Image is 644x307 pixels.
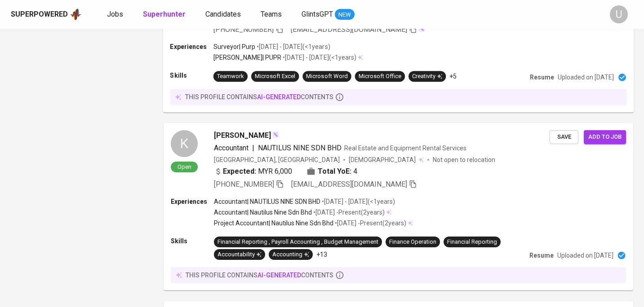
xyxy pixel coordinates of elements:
[302,9,355,20] a: GlintsGPT NEW
[344,145,466,152] span: Real Estate and Equipment Rental Services
[171,197,214,206] p: Experiences
[433,155,495,164] p: Not open to relocation
[186,271,333,280] p: this profile contains contents
[272,250,309,259] div: Accounting
[610,5,628,23] div: U
[554,132,574,142] span: Save
[164,123,633,290] a: KOpen[PERSON_NAME]Accountant|NAUTILUS NINE SDN BHDReal Estate and Equipment Rental Services[GEOGR...
[389,238,436,246] div: Finance Operation
[359,72,401,81] div: Microsoft Office
[223,166,256,177] b: Expected:
[312,208,385,217] p: • [DATE] - Present ( 2 years )
[320,197,395,206] p: • [DATE] - [DATE] ( <1 years )
[214,180,274,189] span: [PHONE_NUMBER]
[530,73,554,82] p: Resume
[218,238,378,246] div: Financial Reporting , Payroll Accounting , Budget Management
[412,72,442,81] div: Creativity
[214,155,340,164] div: [GEOGRAPHIC_DATA], [GEOGRAPHIC_DATA]
[291,25,407,34] span: [EMAIL_ADDRESS][DOMAIN_NAME]
[107,10,123,18] span: Jobs
[316,250,327,259] p: +13
[205,10,241,18] span: Candidates
[258,144,342,152] span: NAUTILUS NINE SDN BHD
[291,180,407,189] span: [EMAIL_ADDRESS][DOMAIN_NAME]
[261,9,284,20] a: Teams
[107,9,125,20] a: Jobs
[258,272,301,279] span: AI-generated
[353,166,357,177] span: 4
[11,8,82,21] a: Superpoweredapp logo
[218,250,262,259] div: Accountability
[335,10,355,19] span: NEW
[418,25,425,32] img: magic_wand.svg
[214,197,320,206] p: Accountant | NAUTILUS NINE SDN BHD
[588,132,622,142] span: Add to job
[550,130,578,144] button: Save
[214,208,312,217] p: Accountant | Nautilus Nine Sdn Bhd
[11,9,68,20] div: Superpowered
[170,71,213,80] p: Skills
[306,72,347,81] div: Microsoft Word
[214,219,333,228] p: Project Accountant | Nautilus Nine Sdn Bhd
[281,53,356,62] p: • [DATE] - [DATE] ( <1 years )
[214,130,271,141] span: [PERSON_NAME]
[252,143,254,153] span: |
[205,9,243,20] a: Candidates
[214,166,292,177] div: MYR 6,000
[143,10,186,18] b: Superhunter
[213,42,255,51] p: Surveyor | Purp
[529,251,554,260] p: Resume
[584,130,626,144] button: Add to job
[217,72,244,81] div: Teamwork
[174,163,195,171] span: Open
[70,8,82,21] img: app logo
[333,219,406,228] p: • [DATE] - Present ( 2 years )
[449,72,457,81] p: +5
[557,251,613,260] p: Uploaded on [DATE]
[214,144,249,152] span: Accountant
[170,42,213,51] p: Experiences
[272,131,279,138] img: magic_wand.svg
[349,155,417,164] span: [DEMOGRAPHIC_DATA]
[171,237,214,246] p: Skills
[257,93,301,101] span: AI-generated
[261,10,282,18] span: Teams
[255,42,330,51] p: • [DATE] - [DATE] ( <1 years )
[255,72,295,81] div: Microsoft Excel
[447,238,497,246] div: Financial Reporting
[318,166,351,177] b: Total YoE:
[213,25,274,34] span: [PHONE_NUMBER]
[171,130,198,157] div: K
[302,10,333,18] span: GlintsGPT
[558,73,614,82] p: Uploaded on [DATE]
[213,53,281,62] p: [PERSON_NAME] | PUPR
[143,9,187,20] a: Superhunter
[185,92,333,101] p: this profile contains contents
